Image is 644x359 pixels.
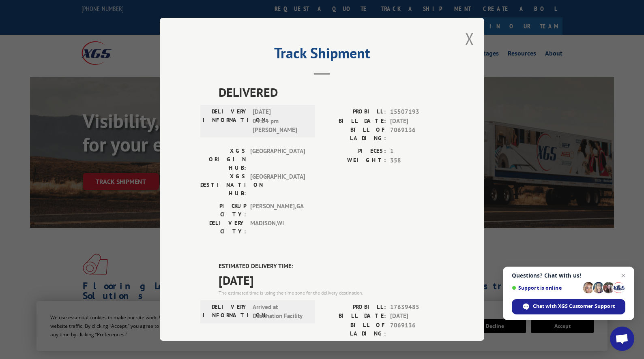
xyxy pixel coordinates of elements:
label: XGS DESTINATION HUB: [200,172,246,198]
label: WEIGHT: [322,156,386,165]
h2: Track Shipment [200,47,444,63]
span: Questions? Chat with us! [512,272,625,279]
span: 358 [390,156,444,165]
label: BILL OF LADING: [322,321,386,338]
label: PICKUP CITY: [200,202,246,219]
div: Chat with XGS Customer Support [512,299,625,314]
span: [DATE] 04:04 pm [PERSON_NAME] [253,107,307,135]
span: [PERSON_NAME] , GA [250,202,305,219]
span: [GEOGRAPHIC_DATA] [250,147,305,172]
span: 1 [390,147,444,156]
label: BILL DATE: [322,117,386,126]
label: BILL DATE: [322,312,386,321]
div: Open chat [610,327,634,351]
span: Chat with XGS Customer Support [533,303,615,310]
label: PROBILL: [322,303,386,312]
label: BILL OF LADING: [322,126,386,143]
span: 7069136 [390,126,444,143]
label: XGS ORIGIN HUB: [200,147,246,172]
span: 17639485 [390,303,444,312]
span: Close chat [618,271,628,280]
div: The estimated time is using the time zone for the delivery destination. [219,289,444,297]
span: 7069136 [390,321,444,338]
span: [GEOGRAPHIC_DATA] [250,172,305,198]
span: Arrived at Destination Facility [253,303,307,321]
label: PROBILL: [322,107,386,117]
span: MADISON , WI [250,219,305,236]
span: [DATE] [390,312,444,321]
label: PIECES: [322,147,386,156]
label: DELIVERY CITY: [200,219,246,236]
span: [DATE] [390,117,444,126]
span: DELIVERED [219,83,444,101]
span: 15507193 [390,107,444,117]
label: ESTIMATED DELIVERY TIME: [219,262,444,271]
label: DELIVERY INFORMATION: [203,107,249,135]
label: DELIVERY INFORMATION: [203,303,249,321]
button: Close modal [465,28,474,49]
span: Support is online [512,285,580,291]
span: [DATE] [219,271,444,289]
